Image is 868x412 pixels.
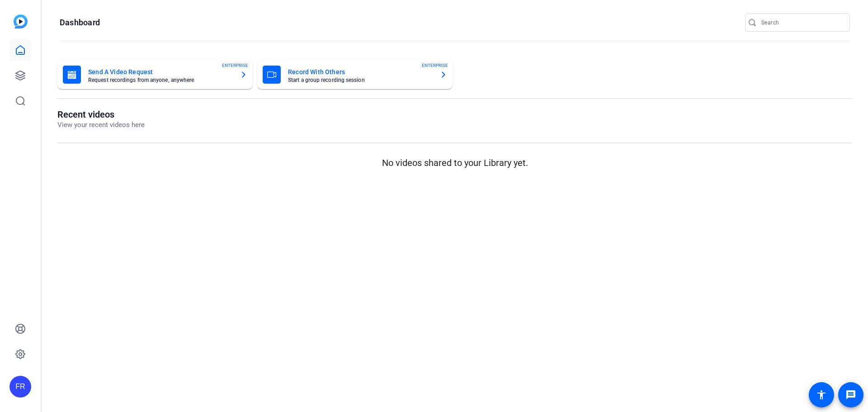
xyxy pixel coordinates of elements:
p: No videos shared to your Library yet. [57,156,852,170]
h1: Recent videos [57,109,145,120]
mat-icon: accessibility [816,389,827,400]
mat-card-title: Record With Others [288,66,433,77]
mat-card-subtitle: Start a group recording session [288,77,433,83]
h1: Dashboard [60,17,100,28]
span: ENTERPRISE [222,62,248,69]
span: ENTERPRISE [422,62,448,69]
img: blue-gradient.svg [14,14,28,28]
button: Record With OthersStart a group recording sessionENTERPRISE [257,60,453,89]
mat-card-subtitle: Request recordings from anyone, anywhere [88,77,233,83]
div: FR [9,376,31,398]
mat-card-title: Send A Video Request [88,66,233,77]
input: Search [761,17,843,28]
button: Send A Video RequestRequest recordings from anyone, anywhereENTERPRISE [57,60,253,89]
p: View your recent videos here [57,120,145,130]
mat-icon: message [845,389,856,400]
